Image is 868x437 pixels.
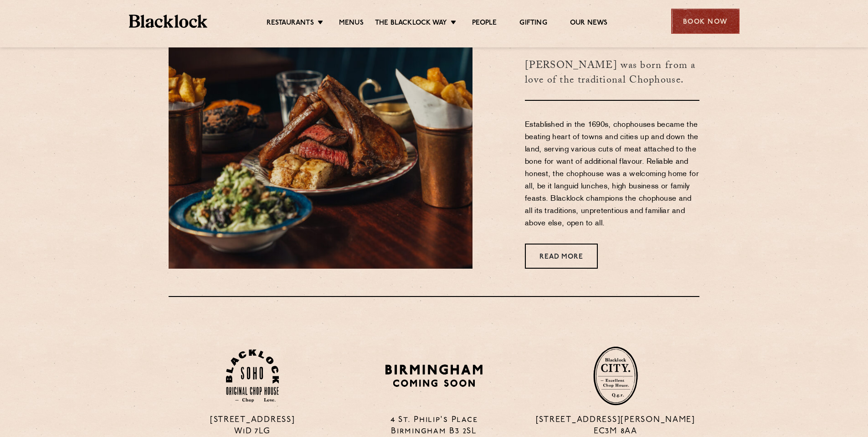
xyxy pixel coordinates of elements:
[267,19,314,29] a: Restaurants
[226,349,279,403] img: Soho-stamp-default.svg
[525,45,699,101] h3: [PERSON_NAME] was born from a love of the traditional Chophouse.
[570,19,608,29] a: Our News
[129,15,208,28] img: BL_Textured_Logo-footer-cropped.svg
[384,361,484,390] img: BIRMINGHAM-P22_-e1747915156957.png
[593,346,638,406] img: City-stamp-default.svg
[339,19,364,29] a: Menus
[472,19,497,29] a: People
[525,119,699,230] p: Established in the 1690s, chophouses became the beating heart of towns and cities up and down the...
[519,19,547,29] a: Gifting
[525,244,598,269] a: Read More
[375,19,447,29] a: The Blacklock Way
[671,9,740,34] div: Book Now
